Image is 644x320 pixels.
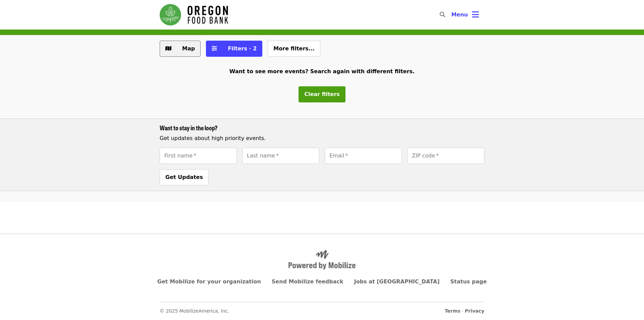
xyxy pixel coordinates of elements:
span: More filters... [273,45,315,52]
input: [object Object] [160,148,237,164]
a: Privacy [465,308,484,314]
span: Clear filters [304,91,340,97]
a: Jobs at [GEOGRAPHIC_DATA] [354,278,440,285]
span: Want to stay in the loop? [160,123,218,132]
span: Want to see more events? Search again with different filters. [229,68,415,75]
button: Get Updates [160,169,209,185]
span: Menu [451,11,468,18]
button: More filters... [268,41,320,57]
a: Get Mobilize for your organization [157,278,261,285]
button: Show map view [160,41,201,57]
a: Status page [450,278,487,285]
i: sliders-h icon [212,45,217,52]
input: Search [449,7,454,23]
span: Get updates about high priority events. [160,135,266,141]
a: Terms [445,308,461,314]
input: [object Object] [242,148,319,164]
a: Send Mobilize feedback [272,278,343,285]
button: Toggle account menu [446,7,484,23]
nav: Primary footer navigation [160,278,484,286]
button: Clear filters [299,86,345,102]
span: © 2025 MobilizeAmerica, Inc. [160,308,229,314]
span: Get Updates [165,174,203,180]
i: bars icon [472,10,479,19]
input: [object Object] [325,148,402,164]
span: Filters · 2 [228,45,257,52]
nav: Secondary footer navigation [160,302,484,315]
span: · [445,308,484,315]
button: Filters (2 selected) [206,41,262,57]
img: Powered by Mobilize [288,250,356,270]
i: map icon [165,45,171,52]
span: Map [182,45,195,52]
input: [object Object] [407,148,484,164]
img: Oregon Food Bank - Home [160,4,228,26]
i: search icon [440,11,445,18]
